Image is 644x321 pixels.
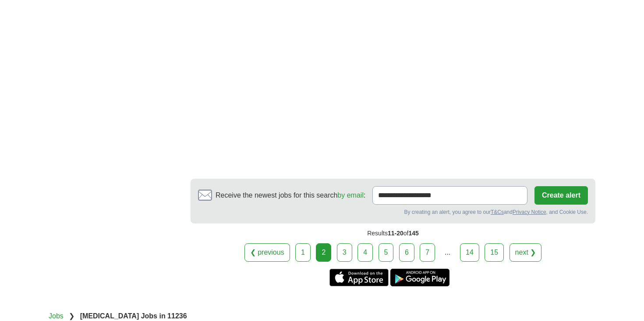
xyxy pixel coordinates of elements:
[244,243,290,262] a: ❮ previous
[329,269,389,286] a: Get the iPhone app
[510,243,542,262] a: next ❯
[191,224,595,243] div: Results of
[379,243,394,262] a: 5
[357,243,373,262] a: 4
[80,312,187,320] strong: [MEDICAL_DATA] Jobs in 11236
[295,243,311,262] a: 1
[460,243,479,262] a: 14
[390,269,449,286] a: Get the Android app
[198,208,588,216] div: By creating an alert, you agree to our and , and Cookie Use.
[49,312,64,320] a: Jobs
[316,243,331,262] div: 2
[534,186,588,205] button: Create alert
[420,243,435,262] a: 7
[408,230,418,237] span: 145
[388,230,403,237] span: 11-20
[399,243,414,262] a: 6
[513,209,546,215] a: Privacy Notice
[439,244,456,261] div: ...
[491,209,504,215] a: T&Cs
[485,243,504,262] a: 15
[69,312,74,320] span: ❯
[337,243,352,262] a: 3
[216,190,365,201] span: Receive the newest jobs for this search :
[337,191,364,199] a: by email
